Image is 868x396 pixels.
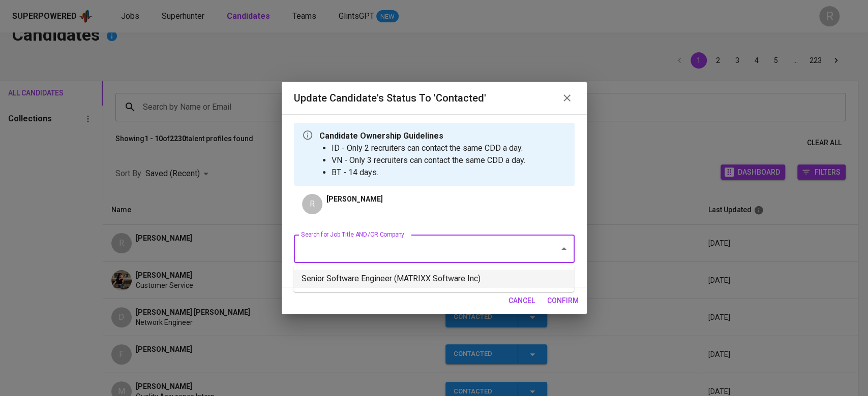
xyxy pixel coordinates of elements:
li: BT - 14 days. [332,167,525,179]
h6: Update Candidate's Status to 'Contacted' [294,90,486,106]
div: R [302,194,322,214]
button: confirm [543,291,583,310]
span: confirm [547,294,579,307]
button: Close [557,242,571,256]
p: [PERSON_NAME] [326,194,383,204]
p: Candidate Ownership Guidelines [319,130,525,142]
span: cancel [508,294,535,307]
li: VN - Only 3 recruiters can contact the same CDD a day. [332,154,525,167]
li: ID - Only 2 recruiters can contact the same CDD a day. [332,142,525,154]
li: Senior Software Engineer (MATRIXX Software Inc) [293,270,574,288]
button: cancel [504,291,539,310]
